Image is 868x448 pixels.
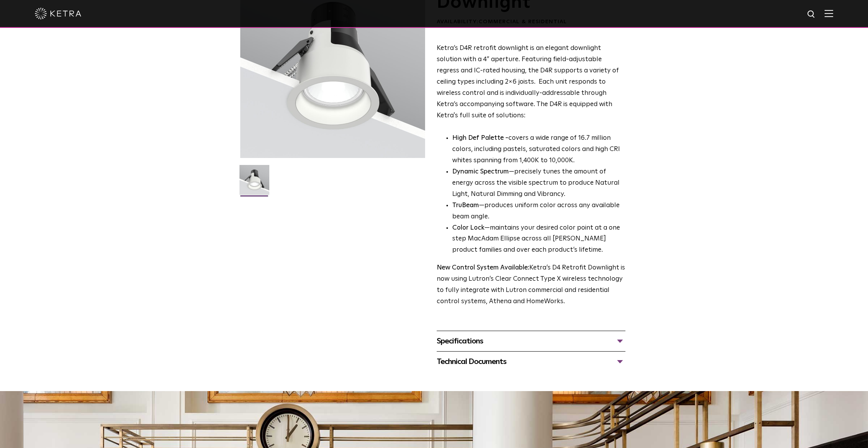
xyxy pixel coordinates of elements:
img: ketra-logo-2019-white [35,8,81,19]
p: Ketra’s D4 Retrofit Downlight is now using Lutron’s Clear Connect Type X wireless technology to f... [437,263,625,307]
li: —maintains your desired color point at a one step MacAdam Ellipse across all [PERSON_NAME] produc... [452,223,625,256]
img: search icon [807,10,816,19]
p: covers a wide range of 16.7 million colors, including pastels, saturated colors and high CRI whit... [452,133,625,166]
strong: High Def Palette - [452,135,508,141]
strong: Dynamic Spectrum [452,168,509,175]
strong: TruBeam [452,202,479,209]
img: D4R Retrofit Downlight [239,165,269,201]
div: Technical Documents [437,355,625,368]
img: Hamburger%20Nav.svg [825,10,833,17]
div: Specifications [437,335,625,347]
strong: New Control System Available: [437,264,529,271]
p: Ketra’s D4R retrofit downlight is an elegant downlight solution with a 4” aperture. Featuring fie... [437,43,625,121]
li: —produces uniform color across any available beam angle. [452,200,625,223]
li: —precisely tunes the amount of energy across the visible spectrum to produce Natural Light, Natur... [452,166,625,200]
strong: Color Lock [452,225,484,231]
